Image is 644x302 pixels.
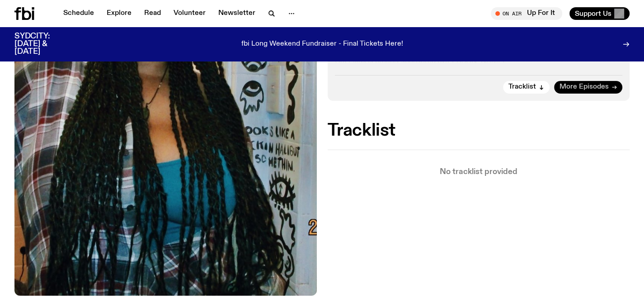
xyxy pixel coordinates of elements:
p: fbi Long Weekend Fundraiser - Final Tickets Here! [241,40,403,48]
button: On AirUp For It [491,7,562,20]
h2: Tracklist [328,123,630,139]
a: Read [139,7,166,20]
p: No tracklist provided [328,168,630,176]
button: Support Us [569,7,630,20]
a: More Episodes [554,81,622,94]
a: Newsletter [213,7,261,20]
a: Volunteer [168,7,211,20]
a: Schedule [58,7,99,20]
span: Support Us [575,9,611,18]
button: Tracklist [503,81,550,94]
span: Tracklist [508,84,536,90]
h3: SYDCITY: [DATE] & [DATE] [14,33,72,56]
a: Explore [101,7,137,20]
span: More Episodes [559,84,609,90]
